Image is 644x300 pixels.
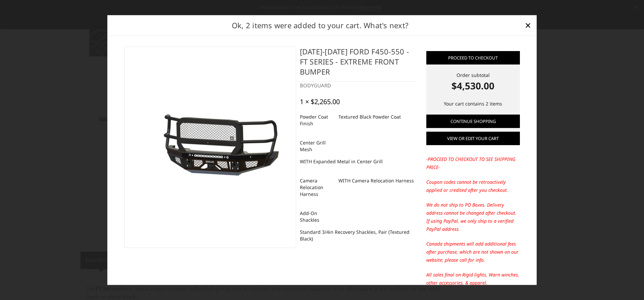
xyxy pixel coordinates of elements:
img: 2023-2025 Ford F450-550 - FT Series - Extreme Front Bumper [128,109,292,186]
h4: [DATE]-[DATE] Ford F450-550 - FT Series - Extreme Front Bumper [300,46,416,82]
span: × [525,18,531,32]
div: BODYGUARD [300,82,416,89]
p: We do not ship to PO Boxes. Delivery address cannot be changed after checkout. If using PayPal, w... [426,201,520,233]
dd: WITH Camera Relocation Harness [338,175,414,187]
dt: Center Grill Mesh [300,137,333,156]
div: Order subtotal [426,72,520,93]
dt: Powder Coat Finish [300,111,333,130]
a: Proceed to checkout [426,51,520,65]
div: 1 × $2,265.00 [300,98,340,106]
h2: Ok, 2 items were added to your cart. What's next? [118,20,523,31]
p: Coupon codes cannot be retroactively applied or credited after you checkout. [426,178,520,194]
p: Your cart contains 2 items [426,100,520,108]
a: View or edit your cart [426,132,520,145]
a: Continue Shopping [426,115,520,128]
a: Close [523,20,533,31]
dd: WITH Expanded Metal in Center Grill [300,156,383,168]
dd: Textured Black Powder Coat [338,111,401,123]
dd: Standard 3/4in Recovery Shackles, Pair (Textured Black) [300,226,416,245]
p: -PROCEED TO CHECKOUT TO SEE SHIPPING PRICE- [426,155,520,171]
iframe: Chat Widget [610,268,644,300]
strong: $4,530.00 [426,79,520,93]
dt: Camera Relocation Harness [300,175,333,200]
dt: Add-On Shackles [300,207,333,226]
p: Canada shipments will add additional fees after purchase, which are not shown on our website; ple... [426,240,520,264]
p: All sales final on Rigid lights, Warn winches, other accessories, & apparel. [426,271,520,287]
